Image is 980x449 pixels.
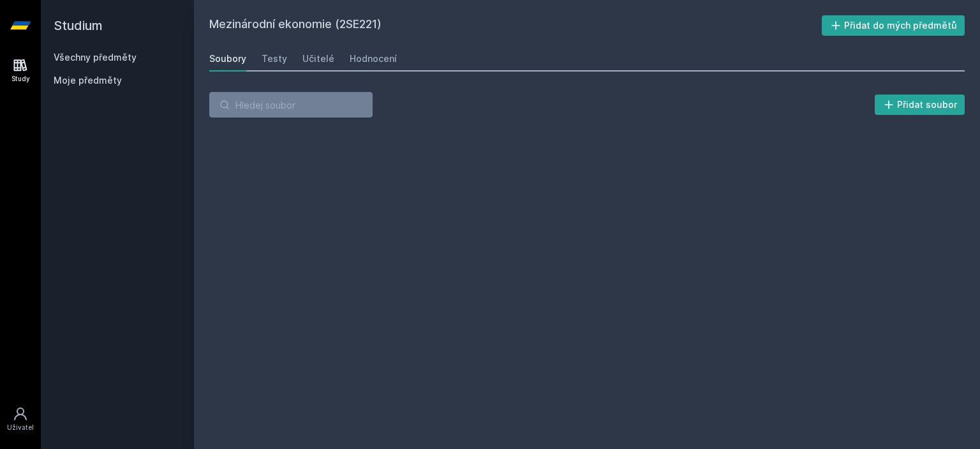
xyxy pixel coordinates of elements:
a: Učitelé [302,46,334,72]
div: Soubory [209,52,246,65]
div: Hodnocení [350,52,397,65]
a: Všechny předměty [54,52,137,63]
span: Moje předměty [54,74,122,87]
div: Study [11,74,30,84]
button: Přidat do mých předmětů [822,15,965,36]
input: Hledej soubor [209,92,373,118]
a: Hodnocení [350,46,397,72]
a: Study [3,51,38,90]
a: Testy [262,46,287,72]
h2: Mezinárodní ekonomie (2SE221) [209,15,822,36]
a: Soubory [209,46,246,72]
div: Testy [262,52,287,65]
div: Učitelé [302,52,334,65]
a: Uživatel [3,400,38,439]
div: Uživatel [7,423,34,432]
button: Přidat soubor [875,95,965,115]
